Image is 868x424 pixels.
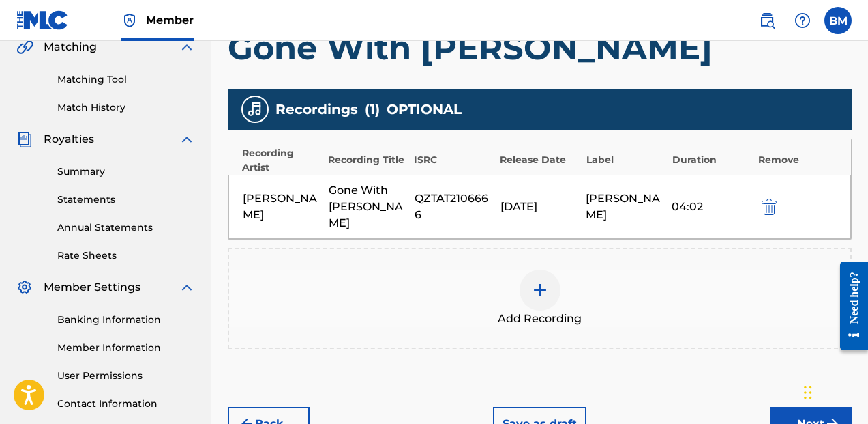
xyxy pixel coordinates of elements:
[586,153,665,167] div: Label
[243,190,322,223] div: [PERSON_NAME]
[794,12,811,29] img: help
[672,153,751,167] div: Duration
[498,311,582,327] span: Add Recording
[500,199,580,215] div: [DATE]
[57,100,195,115] a: Match History
[44,39,97,55] span: Matching
[414,153,493,167] div: ISRC
[804,372,812,413] div: Drag
[247,101,263,117] img: recording
[672,199,751,215] div: 04:02
[762,199,777,215] img: 12a2ab48e56ec057fbd8.svg
[179,39,195,55] img: expand
[789,7,816,34] div: Help
[228,27,852,68] h1: Gone With [PERSON_NAME]
[800,358,868,424] iframe: Chat Widget
[57,221,195,235] a: Annual Statements
[57,313,195,327] a: Banking Information
[275,99,358,119] span: Recordings
[16,10,69,30] img: MLC Logo
[16,131,33,147] img: Royalties
[824,7,852,34] div: User Menu
[57,249,195,263] a: Rate Sheets
[57,369,195,383] a: User Permissions
[57,72,195,87] a: Matching Tool
[179,131,195,147] img: expand
[328,153,407,167] div: Recording Title
[57,341,195,355] a: Member Information
[16,39,33,55] img: Matching
[830,251,868,361] iframe: Resource Center
[57,397,195,411] a: Contact Information
[44,279,140,296] span: Member Settings
[758,153,837,167] div: Remove
[242,146,321,175] div: Recording Artist
[44,131,94,147] span: Royalties
[365,99,380,119] span: ( 1 )
[57,165,195,179] a: Summary
[329,182,408,231] div: Gone With [PERSON_NAME]
[759,12,775,29] img: search
[146,12,194,28] span: Member
[179,279,195,296] img: expand
[16,279,33,296] img: Member Settings
[121,12,138,29] img: Top Rightsholder
[500,153,579,167] div: Release Date
[57,193,195,207] a: Statements
[586,190,665,223] div: [PERSON_NAME]
[387,99,462,119] span: OPTIONAL
[532,282,548,298] img: add
[753,7,781,34] a: Public Search
[415,190,494,223] div: QZTAT2106666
